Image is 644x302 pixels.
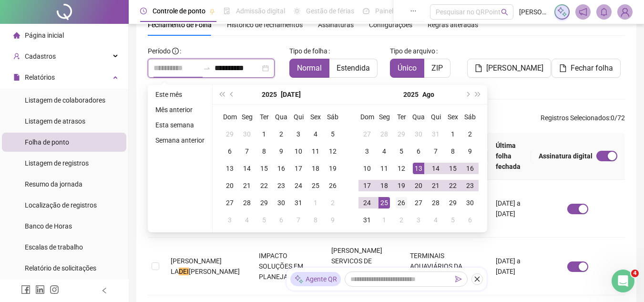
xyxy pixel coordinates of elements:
span: left [101,287,108,294]
span: Histórico de fechamentos [227,21,303,29]
span: Gestão de férias [306,7,354,15]
td: 2025-08-01 [307,194,324,211]
td: 2025-08-05 [393,143,410,160]
td: 2025-08-27 [410,194,427,211]
td: 2025-08-19 [393,177,410,194]
td: 2025-08-14 [427,160,444,177]
div: 4 [241,214,253,226]
div: 5 [396,146,407,157]
td: 2025-07-28 [238,194,256,211]
span: swap-right [203,64,211,72]
div: 21 [430,180,441,191]
span: Único [398,63,417,73]
div: 7 [430,146,441,157]
span: file [559,64,567,72]
div: 8 [447,146,459,157]
div: 15 [447,163,459,174]
div: 19 [327,163,338,174]
span: file [475,64,482,72]
span: Cadastros [25,52,56,60]
span: Tipo de arquivo [390,46,435,56]
img: sparkle-icon.fc2bf0ac1784a2077858766a79e2daf3.svg [557,7,567,17]
td: 2025-06-29 [221,125,238,143]
img: 81567 [618,5,632,19]
th: Sáb [324,108,341,125]
button: month panel [281,85,301,104]
div: 23 [464,180,476,191]
span: Página inicial [25,31,64,39]
span: Estendida [337,63,370,73]
span: Período [148,47,171,55]
div: 24 [293,180,304,191]
td: 2025-07-08 [256,143,273,160]
td: 2025-08-16 [461,160,479,177]
div: 1 [378,214,390,226]
span: 4 [631,270,639,277]
td: 2025-07-03 [290,125,307,143]
div: 6 [464,214,476,226]
div: 29 [258,197,270,208]
div: 30 [276,197,287,208]
span: pushpin [209,9,215,14]
button: next-year [462,85,472,104]
span: Configurações [369,21,412,28]
div: 28 [241,197,253,208]
span: instagram [50,285,59,294]
div: 3 [224,214,235,226]
td: 2025-07-27 [221,194,238,211]
td: 2025-08-18 [376,177,393,194]
td: 2025-07-31 [290,194,307,211]
td: IMPACTO SOLUÇÕES EM PLANEJAMENTO [251,238,324,295]
span: Tipo de folha [289,46,327,56]
div: 11 [378,163,390,174]
td: 2025-07-07 [238,143,256,160]
td: 2025-07-30 [410,125,427,143]
td: 2025-07-11 [307,143,324,160]
span: sun [294,8,300,14]
div: 27 [413,197,424,208]
td: 2025-08-08 [444,143,461,160]
div: 27 [224,197,235,208]
div: 26 [396,197,407,208]
td: 2025-07-17 [290,160,307,177]
span: Resumo da jornada [25,180,82,188]
div: 3 [361,146,373,157]
div: 31 [293,197,304,208]
div: 6 [413,146,424,157]
th: Sáb [461,108,479,125]
div: 22 [258,180,270,191]
td: 2025-08-03 [358,143,376,160]
td: 2025-08-21 [427,177,444,194]
li: Esta semana [152,119,208,131]
td: 2025-08-28 [427,194,444,211]
div: 16 [276,163,287,174]
td: 2025-08-17 [358,177,376,194]
span: Painel do DP [375,7,412,15]
button: prev-year [227,85,237,104]
span: ZIP [431,63,443,73]
td: 2025-07-22 [256,177,273,194]
th: Ter [393,108,410,125]
span: Admissão digital [236,7,285,15]
span: Regras alteradas [428,21,478,28]
span: linkedin [35,285,45,294]
span: [PERSON_NAME] [189,268,240,275]
td: 2025-07-27 [358,125,376,143]
div: 29 [396,128,407,140]
td: 2025-08-11 [376,160,393,177]
span: Fechar folha [571,62,613,74]
div: 2 [464,128,476,140]
td: 2025-07-12 [324,143,341,160]
span: Listagem de colaboradores [25,96,105,104]
span: Assinatura digital [539,151,593,161]
td: 2025-07-25 [307,177,324,194]
div: 3 [413,214,424,226]
span: Listagem de atrasos [25,117,85,125]
span: [PERSON_NAME] [519,7,549,17]
div: 9 [276,146,287,157]
span: [PERSON_NAME] [486,62,543,74]
span: Controle de ponto [153,7,205,15]
div: 1 [258,128,270,140]
div: 15 [258,163,270,174]
div: 23 [276,180,287,191]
